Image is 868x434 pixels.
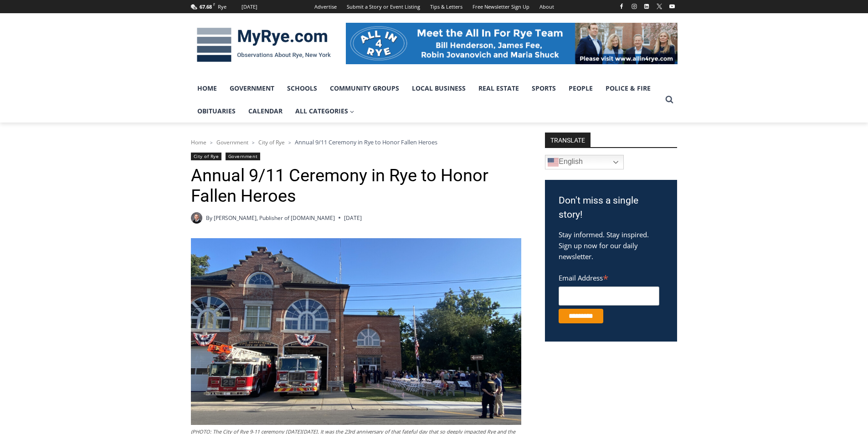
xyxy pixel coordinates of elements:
h1: Annual 9/11 Ceremony in Rye to Honor Fallen Heroes [191,165,521,207]
nav: Breadcrumbs [191,138,521,147]
div: Rye [218,3,226,11]
a: Schools [281,77,324,100]
a: Government [216,138,248,146]
img: (PHOTO: The City of Rye 9-11 ceremony on Wednesday, September 11, 2024. It was the 23rd anniversa... [191,238,521,425]
div: [DATE] [241,3,257,11]
a: X [654,1,665,12]
a: Home [191,138,206,146]
a: [PERSON_NAME], Publisher of [DOMAIN_NAME] [214,214,335,222]
a: Calendar [242,100,289,123]
span: Annual 9/11 Ceremony in Rye to Honor Fallen Heroes [295,138,437,146]
a: Real Estate [472,77,525,100]
strong: TRANSLATE [545,133,591,147]
a: City of Rye [191,153,222,160]
img: en [548,157,559,168]
span: > [252,139,255,146]
nav: Primary Navigation [191,77,661,123]
a: YouTube [667,1,678,12]
a: People [562,77,599,100]
a: All Categories [289,100,361,123]
span: F [213,2,215,7]
span: By [206,214,212,222]
p: Stay informed. Stay inspired. Sign up now for our daily newsletter. [559,229,663,262]
a: Linkedin [641,1,652,12]
button: View Search Form [661,92,678,108]
label: Email Address [559,269,659,285]
a: Sports [525,77,562,100]
a: Facebook [616,1,627,12]
a: Obituaries [191,100,242,123]
img: MyRye.com [191,21,337,69]
h3: Don't miss a single story! [559,194,663,222]
a: Author image [191,212,202,224]
a: Local Business [406,77,472,100]
time: [DATE] [344,214,362,222]
a: Government [223,77,281,100]
a: Home [191,77,223,100]
span: > [288,139,291,146]
img: All in for Rye [346,23,678,64]
span: All Categories [295,106,354,116]
span: > [210,139,213,146]
span: 67.68 [200,3,212,10]
a: Government [226,153,260,160]
a: Police & Fire [599,77,657,100]
a: English [545,155,624,169]
a: Community Groups [324,77,406,100]
a: City of Rye [258,138,285,146]
a: Instagram [629,1,640,12]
